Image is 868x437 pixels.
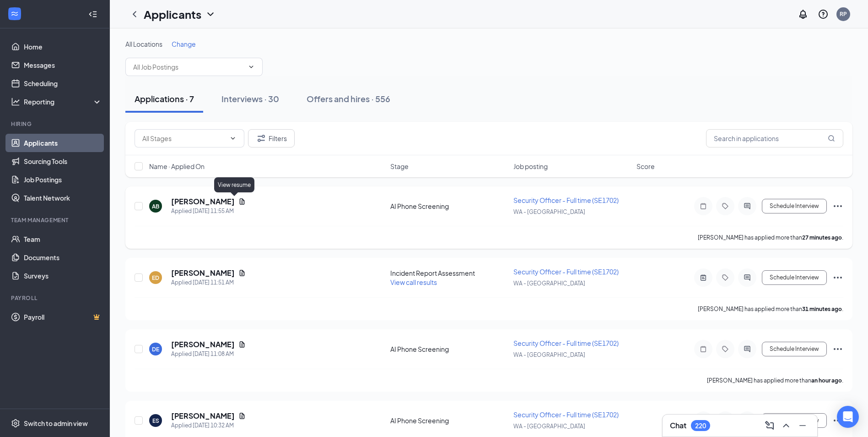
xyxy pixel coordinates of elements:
div: 220 [695,422,706,430]
svg: ActiveNote [698,274,709,281]
div: Switch to admin view [24,419,88,428]
button: Schedule Interview [762,413,827,428]
svg: ChevronUp [781,420,792,431]
span: WA - [GEOGRAPHIC_DATA] [513,208,585,215]
button: ComposeMessage [762,418,777,433]
button: Schedule Interview [762,270,827,285]
svg: ActiveChat [742,202,753,210]
input: All Job Postings [133,62,244,72]
div: Applied [DATE] 11:55 AM [171,207,246,216]
div: Applications · 7 [135,93,194,104]
span: Security Officer - Full time (SE1702) [513,268,619,276]
svg: Ellipses [832,415,843,426]
div: View resume [214,177,254,192]
span: Stage [390,162,409,171]
b: 31 minutes ago [802,306,842,312]
span: All Locations [125,40,162,48]
span: Security Officer - Full time (SE1702) [513,339,619,347]
p: [PERSON_NAME] has applied more than . [698,234,843,241]
div: Interviews · 30 [221,93,279,104]
svg: Ellipses [832,344,843,355]
a: Scheduling [24,74,102,93]
svg: Document [238,341,246,348]
svg: Filter [256,133,267,144]
svg: Document [238,412,246,420]
svg: Notifications [798,9,809,20]
div: Applied [DATE] 11:51 AM [171,278,246,287]
a: PayrollCrown [24,308,102,326]
svg: Collapse [88,10,97,19]
svg: Note [698,202,709,210]
a: Applicants [24,134,102,152]
div: DE [152,345,159,353]
div: Hiring [11,120,100,128]
button: ChevronUp [779,418,793,433]
svg: Document [238,198,246,205]
div: Payroll [11,294,100,302]
h5: [PERSON_NAME] [171,268,235,278]
button: Minimize [795,418,810,433]
div: Applied [DATE] 10:32 AM [171,421,246,430]
div: Open Intercom Messenger [837,406,859,428]
span: Security Officer - Full time (SE1702) [513,196,619,204]
button: Schedule Interview [762,342,827,356]
div: ES [152,417,159,425]
span: Change [172,40,196,48]
svg: ComposeMessage [764,420,775,431]
b: 27 minutes ago [802,234,842,241]
svg: Tag [720,202,731,210]
h1: Applicants [144,6,201,22]
button: Schedule Interview [762,199,827,213]
span: Score [636,162,655,171]
span: WA - [GEOGRAPHIC_DATA] [513,351,585,358]
svg: MagnifyingGlass [828,135,835,142]
svg: ChevronLeft [129,9,140,20]
p: [PERSON_NAME] has applied more than . [698,305,843,313]
div: AB [152,202,159,210]
div: AI Phone Screening [390,344,508,354]
svg: Note [698,345,709,353]
svg: WorkstreamLogo [10,9,19,18]
a: Documents [24,248,102,267]
svg: Tag [720,345,731,353]
div: Applied [DATE] 11:08 AM [171,350,246,359]
input: All Stages [142,133,226,143]
span: View call results [390,278,437,286]
svg: Ellipses [832,201,843,212]
div: Team Management [11,216,100,224]
svg: Settings [11,419,20,428]
h3: Chat [670,421,686,431]
div: AI Phone Screening [390,202,508,211]
p: [PERSON_NAME] has applied more than . [707,377,843,384]
a: Team [24,230,102,248]
h5: [PERSON_NAME] [171,339,235,350]
span: Security Officer - Full time (SE1702) [513,410,619,419]
span: Name · Applied On [149,162,205,171]
svg: ChevronDown [229,135,237,142]
div: AI Phone Screening [390,416,508,425]
div: Reporting [24,97,102,106]
svg: Document [238,269,246,277]
svg: QuestionInfo [818,9,829,20]
h5: [PERSON_NAME] [171,197,235,207]
svg: Tag [720,274,731,281]
span: Job posting [513,162,548,171]
a: Sourcing Tools [24,152,102,170]
button: Filter Filters [248,129,295,147]
a: Home [24,38,102,56]
svg: ActiveChat [742,274,753,281]
span: WA - [GEOGRAPHIC_DATA] [513,423,585,430]
div: ED [152,274,159,282]
span: WA - [GEOGRAPHIC_DATA] [513,280,585,287]
a: Messages [24,56,102,74]
svg: Minimize [797,420,808,431]
h5: [PERSON_NAME] [171,411,235,421]
svg: ChevronDown [248,63,255,71]
input: Search in applications [706,129,843,147]
svg: ActiveChat [742,345,753,353]
a: Talent Network [24,189,102,207]
b: an hour ago [811,377,842,384]
div: Incident Report Assessment [390,268,508,278]
svg: Analysis [11,97,20,106]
